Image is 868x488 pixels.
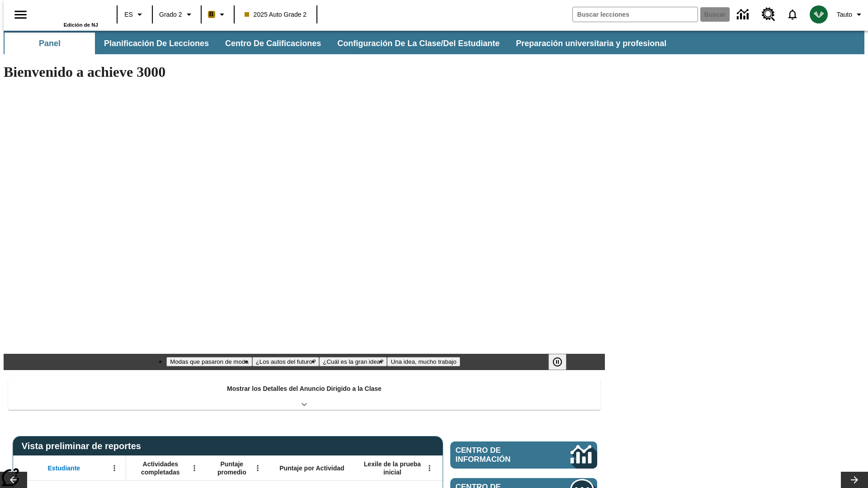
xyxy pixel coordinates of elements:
[209,9,214,20] span: B
[810,5,828,23] img: avatar image
[279,464,344,472] span: Puntaje por Actividad
[108,461,121,475] button: Abrir menú
[227,384,382,394] p: Mostrar los Detalles del Anuncio Dirigido a la Clase
[159,10,182,19] span: Grado 2
[548,354,566,370] button: Pausar
[97,33,216,54] button: Planificación de lecciones
[5,33,95,54] button: Panel
[64,22,98,28] span: Edición de NJ
[39,3,98,28] div: Portada
[188,461,201,475] button: Abrir menú
[39,4,98,22] a: Portada
[156,6,198,23] button: Grado: Grado 2, Elige un grado
[210,460,254,476] span: Puntaje promedio
[22,441,146,451] span: Vista preliminar de reportes
[245,10,307,19] span: 2025 Auto Grade 2
[756,2,781,27] a: Centro de recursos, Se abrirá en una pestaña nueva.
[330,33,507,54] button: Configuración de la clase/del estudiante
[804,3,833,26] button: Escoja un nuevo avatar
[120,6,149,23] button: Lenguaje: ES, Selecciona un idioma
[204,6,231,23] button: Boost El color de la clase es anaranjado claro. Cambiar el color de la clase.
[731,2,756,27] a: Centro de información
[837,10,852,19] span: Tauto
[48,464,80,472] span: Estudiante
[359,460,425,476] span: Lexile de la prueba inicial
[8,379,600,410] div: Mostrar los Detalles del Anuncio Dirigido a la Clase
[4,64,605,80] h1: Bienvenido a achieve 3000
[4,33,675,54] div: Subbarra de navegación
[131,460,190,476] span: Actividades completadas
[833,6,868,23] button: Perfil/Configuración
[124,10,133,19] span: ES
[781,3,804,26] a: Notificaciones
[456,446,540,464] span: Centro de información
[251,461,264,475] button: Abrir menú
[573,7,698,22] input: Buscar campo
[387,357,460,366] button: Diapositiva 4 Una idea, mucho trabajo
[218,33,328,54] button: Centro de calificaciones
[252,357,320,366] button: Diapositiva 2 ¿Los autos del futuro?
[7,1,34,28] button: Abrir el menú lateral
[4,31,864,54] div: Subbarra de navegación
[548,354,576,370] div: Pausar
[319,357,387,366] button: Diapositiva 3 ¿Cuál es la gran idea?
[166,357,252,366] button: Diapositiva 1 Modas que pasaron de moda
[423,461,436,475] button: Abrir menú
[450,441,597,469] a: Centro de información
[841,472,868,488] button: Carrusel de lecciones, seguir
[509,33,674,54] button: Preparación universitaria y profesional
